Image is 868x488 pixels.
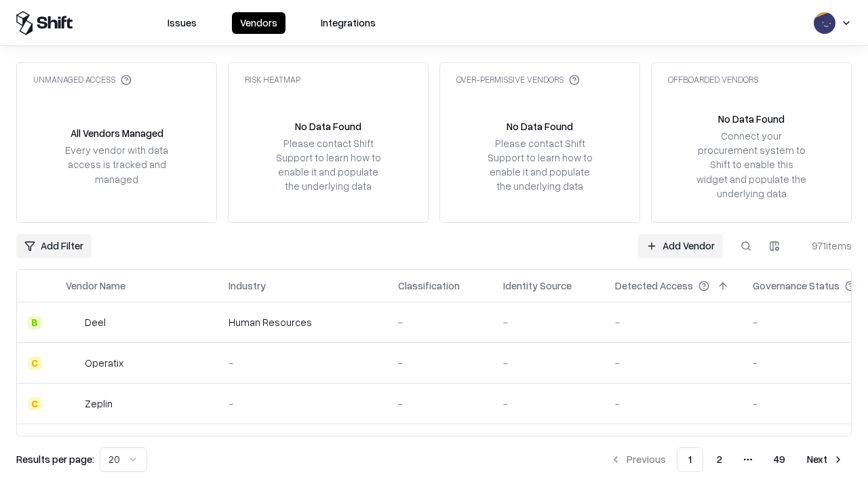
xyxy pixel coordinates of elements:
[28,397,41,411] div: C
[718,112,785,126] div: No Data Found
[398,315,481,329] div: -
[398,356,481,370] div: -
[763,447,796,472] button: 49
[295,119,361,134] div: No Data Found
[602,447,852,472] nav: pagination
[229,279,266,293] div: Industry
[229,356,376,370] div: -
[615,396,731,411] div: -
[159,12,205,34] button: Issues
[66,357,79,370] img: Operatix
[638,234,723,258] a: Add Vendor
[28,316,41,329] div: B
[615,279,693,293] div: Detected Access
[232,12,285,34] button: Vendors
[66,397,79,411] img: Zeplin
[85,356,123,370] div: Operatix
[615,315,731,329] div: -
[66,316,79,329] img: Deel
[16,452,94,466] p: Results per page:
[484,136,596,194] div: Please contact Shift Support to learn how to enable it and populate the underlying data
[695,129,808,201] div: Connect your procurement system to Shift to enable this widget and populate the underlying data
[33,74,132,85] div: Unmanaged Access
[677,447,703,472] button: 1
[398,396,481,411] div: -
[615,356,731,370] div: -
[503,396,593,411] div: -
[799,447,852,472] button: Next
[706,447,733,472] button: 2
[28,357,41,370] div: C
[503,279,572,293] div: Identity Source
[245,74,300,85] div: Risk Heatmap
[507,119,573,134] div: No Data Found
[503,356,593,370] div: -
[85,315,106,329] div: Deel
[85,396,113,411] div: Zeplin
[60,143,173,186] div: Every vendor with data access is tracked and managed
[229,315,376,329] div: Human Resources
[503,315,593,329] div: -
[456,74,580,85] div: Over-Permissive Vendors
[71,126,163,140] div: All Vendors Managed
[229,396,376,411] div: -
[16,234,92,258] button: Add Filter
[753,279,840,293] div: Governance Status
[398,279,460,293] div: Classification
[797,239,852,253] div: 971 items
[668,74,758,85] div: Offboarded Vendors
[313,12,384,34] button: Integrations
[272,136,384,194] div: Please contact Shift Support to learn how to enable it and populate the underlying data
[66,279,125,293] div: Vendor Name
